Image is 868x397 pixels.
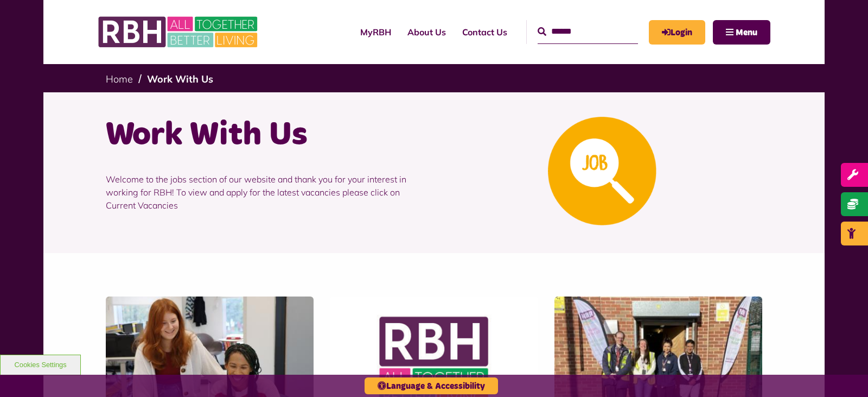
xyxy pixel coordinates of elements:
[147,73,213,85] a: Work With Us
[713,20,770,45] button: Navigation
[399,17,454,47] a: About Us
[106,114,426,156] h1: Work With Us
[819,348,868,397] iframe: Netcall Web Assistant for live chat
[454,17,515,47] a: Contact Us
[736,28,757,37] span: Menu
[98,11,260,53] img: RBH
[548,117,656,225] img: Looking For A Job
[106,156,426,228] p: Welcome to the jobs section of our website and thank you for your interest in working for RBH! To...
[649,20,705,45] a: MyRBH
[352,17,399,47] a: MyRBH
[365,377,498,394] button: Language & Accessibility
[106,73,133,85] a: Home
